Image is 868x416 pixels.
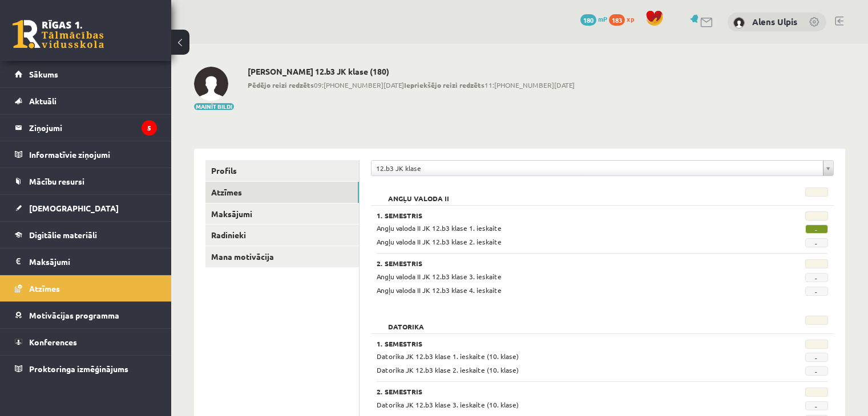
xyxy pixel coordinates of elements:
span: Atzīmes [29,283,60,293]
legend: Maksājumi [29,248,157,275]
span: - [805,273,828,282]
a: 12.b3 JK klase [372,161,833,176]
a: Atzīmes [15,275,157,301]
span: Angļu valoda II JK 12.b3 klase 1. ieskaite [377,223,502,233]
i: 5 [142,120,157,136]
h3: 2. Semestris [377,388,750,395]
span: 180 [580,14,596,26]
a: 180 mP [580,14,607,23]
span: 183 [609,14,625,26]
a: Mana motivācija [205,246,359,267]
b: Pēdējo reizi redzēts [248,80,314,89]
h3: 1. Semestris [377,211,750,219]
img: Alens Ulpis [194,67,228,101]
span: Datorika JK 12.b3 klase 2. ieskaite (10. klase) [377,365,519,374]
img: Alens Ulpis [733,17,745,28]
a: Atzīmes [205,182,359,203]
a: Motivācijas programma [15,302,157,328]
span: Datorika JK 12.b3 klase 1. ieskaite (10. klase) [377,352,519,361]
span: - [805,366,828,376]
legend: Ziņojumi [29,115,157,141]
a: Radinieki [205,225,359,246]
a: Proktoringa izmēģinājums [15,356,157,382]
span: Datorika JK 12.b3 klase 3. ieskaite (10. klase) [377,400,519,409]
span: Konferences [29,337,77,347]
span: - [805,225,828,234]
span: mP [598,14,607,23]
a: 183 xp [609,14,640,23]
a: Profils [205,160,359,181]
a: Informatīvie ziņojumi [15,141,157,168]
h2: Datorika [377,316,435,327]
a: Alens Ulpis [752,16,797,27]
h3: 1. Semestris [377,340,750,348]
b: Iepriekšējo reizi redzēts [404,80,485,89]
span: - [805,238,828,247]
span: Proktoringa izmēģinājums [29,364,128,374]
span: Angļu valoda II JK 12.b3 klase 2. ieskaite [377,237,502,246]
span: 12.b3 JK klase [376,161,818,176]
a: Aktuāli [15,88,157,114]
span: - [805,287,828,296]
legend: Informatīvie ziņojumi [29,141,157,168]
span: - [805,353,828,362]
span: Motivācijas programma [29,310,119,320]
span: Mācību resursi [29,176,84,186]
span: Sākums [29,69,58,79]
a: Maksājumi [205,203,359,225]
span: Digitālie materiāli [29,230,97,240]
a: Ziņojumi5 [15,115,157,141]
h2: Angļu valoda II [377,187,461,199]
span: Aktuāli [29,96,56,106]
a: Digitālie materiāli [15,222,157,248]
h3: 2. Semestris [377,259,750,267]
span: xp [627,14,634,23]
a: Maksājumi [15,248,157,275]
span: 09:[PHONE_NUMBER][DATE] 11:[PHONE_NUMBER][DATE] [248,80,575,90]
a: Konferences [15,329,157,355]
span: Angļu valoda II JK 12.b3 klase 4. ieskaite [377,286,502,295]
button: Mainīt bildi [194,103,234,110]
h2: [PERSON_NAME] 12.b3 JK klase (180) [248,67,575,76]
a: Rīgas 1. Tālmācības vidusskola [13,20,104,48]
a: Sākums [15,61,157,87]
a: Mācību resursi [15,168,157,194]
span: - [805,401,828,410]
span: [DEMOGRAPHIC_DATA] [29,203,119,213]
span: Angļu valoda II JK 12.b3 klase 3. ieskaite [377,272,502,281]
a: [DEMOGRAPHIC_DATA] [15,195,157,221]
